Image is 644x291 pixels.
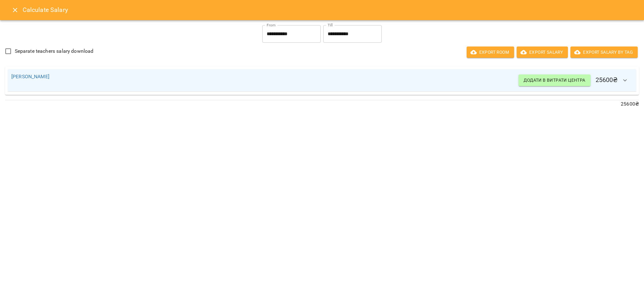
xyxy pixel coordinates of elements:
p: 25600 ₴ [5,100,639,108]
button: Export Salary by Tag [570,47,638,58]
span: Separate teachers salary download [15,47,94,55]
span: Export Salary by Tag [575,48,633,56]
span: Export Salary [522,48,563,56]
button: Export room [467,47,514,58]
h6: 25600 ₴ [519,73,633,88]
button: Close [8,3,23,18]
button: Export Salary [517,47,568,58]
button: Додати в витрати центра [519,74,590,86]
span: Додати в витрати центра [524,76,585,84]
span: Export room [472,48,509,56]
a: [PERSON_NAME] [11,74,49,80]
h6: Calculate Salary [23,5,636,15]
